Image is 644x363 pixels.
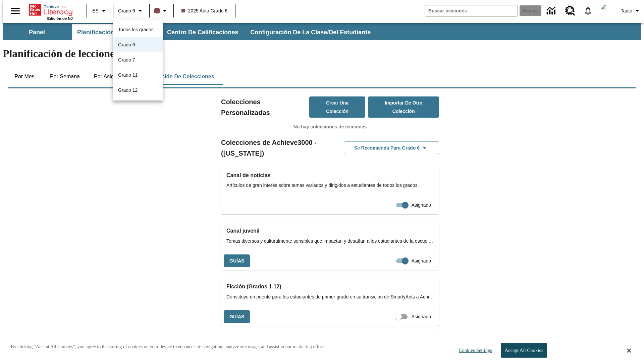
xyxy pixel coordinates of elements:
[118,87,138,93] span: Grado 12
[501,343,547,358] button: Accept All Cookies
[118,57,135,63] span: Grado 7
[118,42,135,47] span: Grado 6
[118,72,138,78] span: Grado 11
[453,344,495,357] button: Cookies Settings
[118,27,154,32] span: Todos los grados
[627,348,631,354] button: Close
[11,344,327,350] p: By clicking “Accept All Cookies”, you agree to the storing of cookies on your device to enhance s...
